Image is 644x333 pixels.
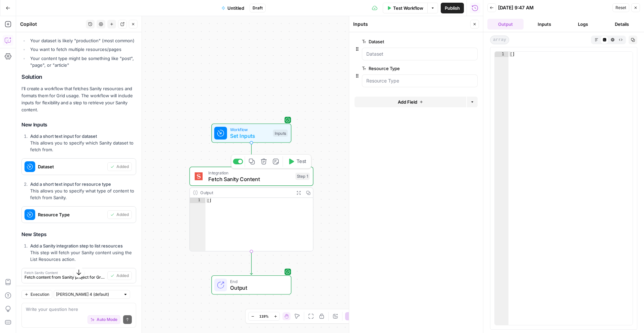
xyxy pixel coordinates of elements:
[612,3,629,12] button: Reset
[24,274,105,280] span: Fetch content from Sanity project for Grid processing
[190,275,313,294] div: EndOutput
[21,121,136,129] h3: New Inputs
[190,167,313,252] div: IntegrationFetch Sanity ContentStep 1TestOutput[]
[362,65,440,72] label: Resource Type
[355,97,466,107] button: Add Field
[24,271,105,274] span: Fetch Sanity Content
[195,172,203,180] img: logo.svg
[230,278,284,285] span: End
[366,51,473,57] input: Dataset
[208,169,292,176] span: Integration
[297,158,306,165] span: Test
[20,21,84,27] div: Copilot
[604,19,640,30] button: Details
[273,129,288,136] div: Inputs
[56,291,120,298] input: Claude Sonnet 4 (default)
[116,212,129,218] span: Added
[29,55,136,68] li: Your content type might be something like "post", "page", or "article"
[565,19,601,30] button: Logs
[259,314,269,319] span: 119%
[21,230,136,239] h3: New Steps
[253,5,263,11] span: Draft
[30,181,111,187] strong: Add a short text input for resource type
[30,243,123,248] strong: Add a Sanity integration step to list resources
[200,189,291,196] div: Output
[21,290,52,299] button: Execution
[38,211,105,218] span: Resource Type
[230,284,284,292] span: Output
[393,5,423,11] span: Test Workflow
[398,99,417,105] span: Add Field
[31,291,49,297] span: Execution
[495,52,508,57] div: 1
[190,123,313,143] div: WorkflowSet InputsInputs
[353,21,468,27] div: Inputs
[487,19,524,30] button: Output
[29,37,136,44] li: Your dataset is likely "production" (most common)
[526,19,562,30] button: Inputs
[190,198,205,203] div: 1
[366,77,473,84] input: Resource Type
[29,181,136,201] li: This allows you to specify what type of content to fetch from Sanity.
[29,242,136,263] li: This step will fetch your Sanity content using the List Resources action.
[30,133,97,139] strong: Add a short text input for dataset
[490,36,509,44] span: array
[21,85,136,114] p: I'll create a workflow that fetches Sanity resources and formats them for Grid usage. The workflo...
[227,5,244,11] span: Untitled
[116,164,129,170] span: Added
[116,273,129,279] span: Added
[97,317,117,323] span: Auto Mode
[208,175,292,183] span: Fetch Sanity Content
[88,315,120,324] button: Auto Mode
[296,173,310,180] div: Step 1
[284,156,309,167] button: Test
[107,271,132,280] button: Added
[230,126,270,133] span: Workflow
[445,5,460,11] span: Publish
[615,5,626,11] span: Reset
[441,3,464,13] button: Publish
[230,132,270,140] span: Set Inputs
[107,162,132,171] button: Added
[362,38,440,45] label: Dataset
[21,74,136,80] h2: Solution
[107,210,132,219] button: Added
[38,163,105,170] span: Dataset
[250,252,253,275] g: Edge from step_1 to end
[383,3,427,13] button: Test Workflow
[29,133,136,153] li: This allows you to specify which Sanity dataset to fetch from.
[217,3,248,13] button: Untitled
[29,46,136,53] li: You want to fetch multiple resources/pages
